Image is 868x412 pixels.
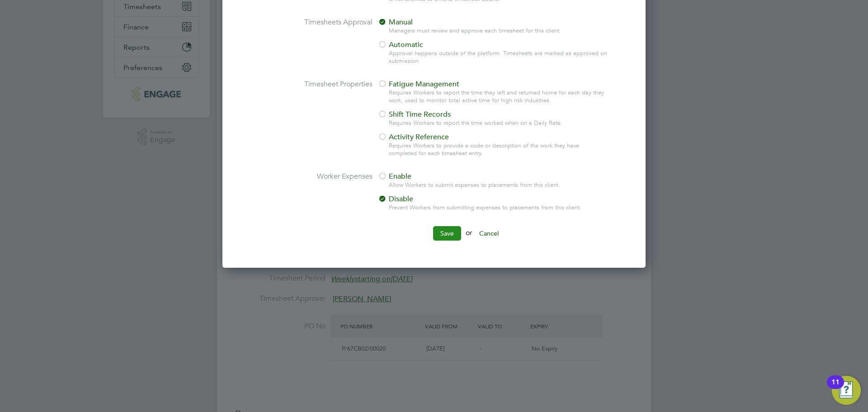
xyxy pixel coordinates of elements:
label: Timesheet Properties [237,80,373,89]
button: Cancel [472,226,506,241]
div: Managers must review and approve each timesheet for this client. [389,27,609,35]
button: Save [433,226,461,241]
li: or [237,226,631,250]
div: Requires Workers to report the time worked when on a Daily Rate. [389,119,609,127]
span: Enable [378,172,411,181]
div: Shift Time Records [378,110,609,119]
div: Allow Workers to submit expenses to placements from this client. [389,181,609,189]
div: Approval happens outside of the platform. Timesheets are marked as approved on submission. [389,50,609,65]
button: Open Resource Center, 11 new notifications [832,376,861,405]
div: Fatigue Management [378,80,609,89]
label: Worker Expenses [237,172,373,181]
div: Requires Workers to report the time they left and returned home for each day they work, used to m... [389,89,609,104]
span: Manual [378,18,413,27]
div: 11 [831,382,840,394]
span: Automatic [378,40,423,49]
div: Prevent Workers from submitting expenses to placements from this client. [389,204,609,212]
div: Activity Reference [378,133,609,142]
div: Requires Workers to provide a code or description of the work they have completed for each timesh... [389,142,609,157]
label: Timesheets Approval [237,18,373,27]
span: Disable [378,194,413,204]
